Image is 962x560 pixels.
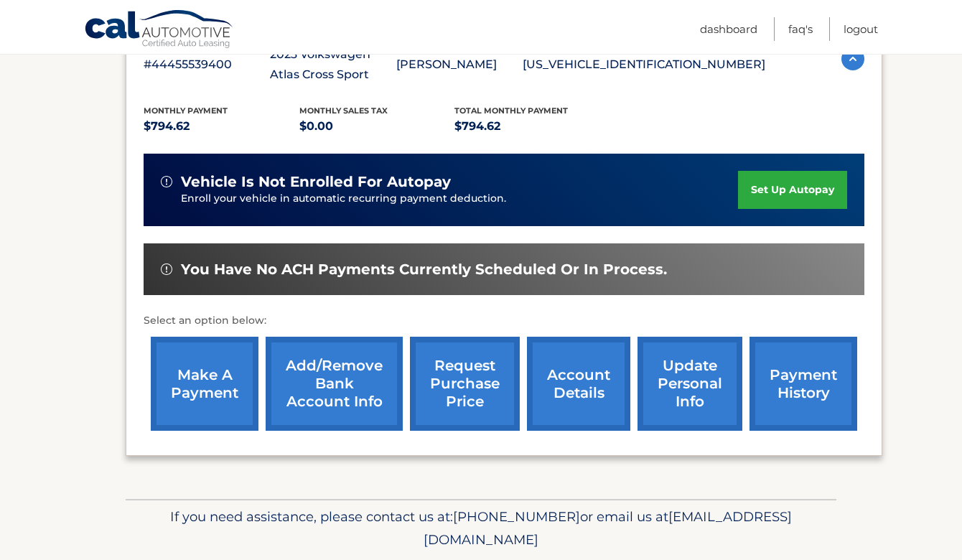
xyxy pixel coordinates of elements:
a: set up autopay [738,171,847,209]
span: You have no ACH payments currently scheduled or in process. [181,261,667,279]
img: alert-white.svg [161,176,172,187]
a: make a payment [151,337,258,431]
p: [PERSON_NAME] [396,55,523,75]
p: $794.62 [144,116,299,136]
img: alert-white.svg [161,263,172,275]
a: update personal info [638,337,742,431]
span: [EMAIL_ADDRESS][DOMAIN_NAME] [424,508,792,548]
a: account details [527,337,630,431]
p: [US_VEHICLE_IDENTIFICATION_NUMBER] [523,55,765,75]
p: If you need assistance, please contact us at: or email us at [135,505,827,551]
span: vehicle is not enrolled for autopay [181,173,451,191]
a: FAQ's [788,17,813,41]
img: accordion-active.svg [841,47,864,70]
p: Enroll your vehicle in automatic recurring payment deduction. [181,191,738,207]
span: Monthly Payment [144,106,228,116]
a: Cal Automotive [84,9,235,51]
a: Logout [844,17,878,41]
p: 2023 Volkswagen Atlas Cross Sport [270,45,396,85]
p: Select an option below: [144,312,864,330]
span: [PHONE_NUMBER] [453,508,580,525]
span: Monthly sales Tax [299,106,388,116]
a: payment history [749,337,857,431]
p: $794.62 [454,116,610,136]
a: Add/Remove bank account info [266,337,403,431]
p: #44455539400 [144,55,270,75]
a: request purchase price [410,337,520,431]
p: $0.00 [299,116,455,136]
a: Dashboard [700,17,757,41]
span: Total Monthly Payment [454,106,568,116]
